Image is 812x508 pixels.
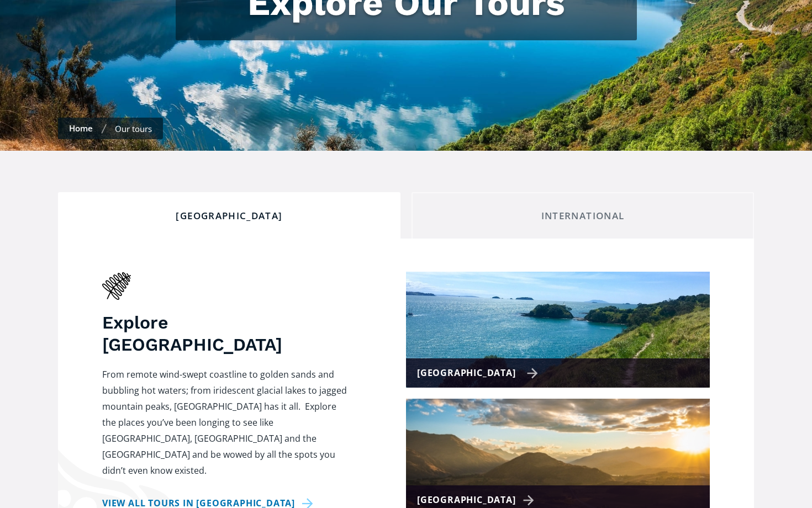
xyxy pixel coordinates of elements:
[421,210,745,222] div: International
[115,123,152,134] div: Our tours
[417,492,538,508] div: [GEOGRAPHIC_DATA]
[67,210,391,222] div: [GEOGRAPHIC_DATA]
[417,365,538,381] div: [GEOGRAPHIC_DATA]
[58,118,163,139] nav: breadcrumbs
[102,311,351,356] h3: Explore [GEOGRAPHIC_DATA]
[406,272,710,388] a: [GEOGRAPHIC_DATA]
[69,123,93,134] a: Home
[102,367,351,479] p: From remote wind-swept coastline to golden sands and bubbling hot waters; from iridescent glacial...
